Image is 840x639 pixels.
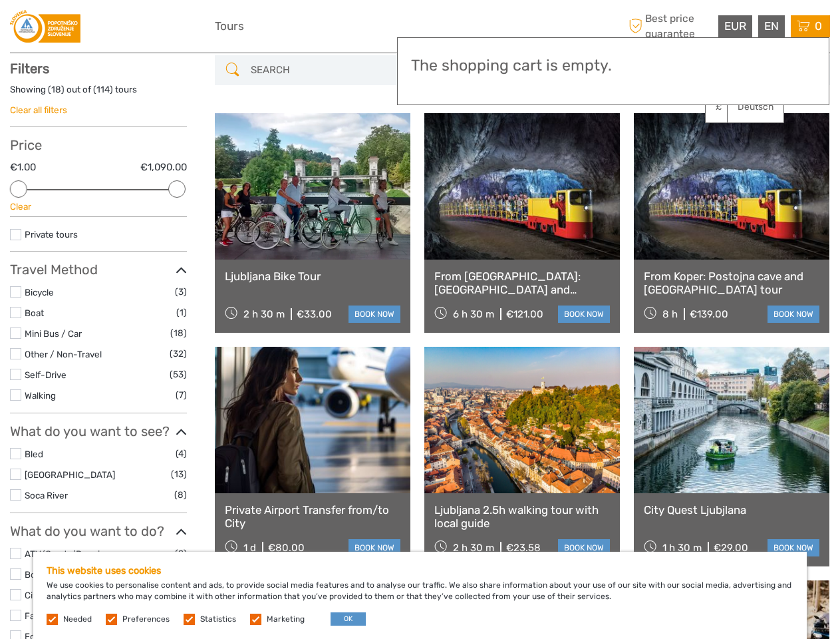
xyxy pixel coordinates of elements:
[724,19,746,33] span: EUR
[662,308,678,320] span: 8 h
[243,308,285,320] span: 2 h 30 m
[644,503,819,517] a: City Quest Ljubjlana
[175,284,187,300] span: (3)
[25,229,78,240] a: Private tours
[349,306,400,323] a: book now
[10,160,36,174] label: €1.00
[243,542,256,554] span: 1 d
[558,306,610,323] a: book now
[453,308,494,320] span: 6 h 30 m
[170,325,187,341] span: (18)
[625,11,715,41] span: Best price guarantee
[690,308,728,320] div: €139.00
[25,349,102,359] a: Other / Non-Travel
[10,262,187,278] h3: Travel Method
[453,542,494,554] span: 2 h 30 m
[434,503,610,531] a: Ljubljana 2.5h walking tour with local guide
[25,548,110,559] a: ATV/Quads/Buggies
[10,523,187,539] h3: What do you want to do?
[297,308,332,320] div: €33.00
[10,423,187,439] h3: What do you want to see?
[644,270,819,297] a: From Koper: Postojna cave and [GEOGRAPHIC_DATA] tour
[25,569,69,580] a: Boat Tours
[728,95,783,119] a: Deutsch
[434,270,610,297] a: From [GEOGRAPHIC_DATA]: [GEOGRAPHIC_DATA] and [GEOGRAPHIC_DATA] ALL INCLUSIVE
[714,542,748,554] div: €29.00
[153,21,169,37] button: Open LiveChat chat widget
[558,539,610,556] a: book now
[170,367,187,382] span: (53)
[171,467,187,482] span: (13)
[506,308,543,320] div: €121.00
[25,469,115,480] a: [GEOGRAPHIC_DATA]
[140,160,187,174] label: €1,090.00
[267,614,305,625] label: Marketing
[245,59,404,82] input: SEARCH
[10,200,187,213] div: Clear
[10,137,187,153] h3: Price
[33,552,807,639] div: We use cookies to personalise content and ads, to provide social media features and to analyse ou...
[176,387,187,403] span: (7)
[662,542,702,554] span: 1 h 30 m
[96,83,110,96] label: 114
[63,614,92,625] label: Needed
[215,17,244,36] a: Tours
[768,539,819,556] a: book now
[768,306,819,323] a: book now
[706,95,751,119] a: £
[170,346,187,361] span: (32)
[51,83,61,96] label: 18
[25,490,68,501] a: Soca River
[10,10,80,43] img: 3578-f4a422c8-1689-4c88-baa8-f61a8a59b7e6_logo_small.png
[268,542,305,554] div: €80.00
[200,614,236,625] label: Statistics
[175,546,187,561] span: (2)
[10,105,67,115] a: Clear all filters
[47,565,793,576] h5: This website uses cookies
[25,610,69,621] a: Family Fun
[411,57,815,75] h3: The shopping cart is empty.
[758,15,785,37] div: EN
[19,23,150,34] p: We're away right now. Please check back later!
[225,503,400,531] a: Private Airport Transfer from/to City
[25,308,44,318] a: Boat
[25,590,92,600] a: City Sightseeing
[122,614,170,625] label: Preferences
[174,487,187,503] span: (8)
[25,449,43,459] a: Bled
[225,270,400,283] a: Ljubljana Bike Tour
[813,19,824,33] span: 0
[176,305,187,320] span: (1)
[25,287,54,298] a: Bicycle
[25,390,56,401] a: Walking
[176,446,187,461] span: (4)
[25,328,82,339] a: Mini Bus / Car
[349,539,400,556] a: book now
[506,542,541,554] div: €23.58
[10,61,49,77] strong: Filters
[25,369,67,380] a: Self-Drive
[331,612,366,626] button: OK
[10,83,187,104] div: Showing ( ) out of ( ) tours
